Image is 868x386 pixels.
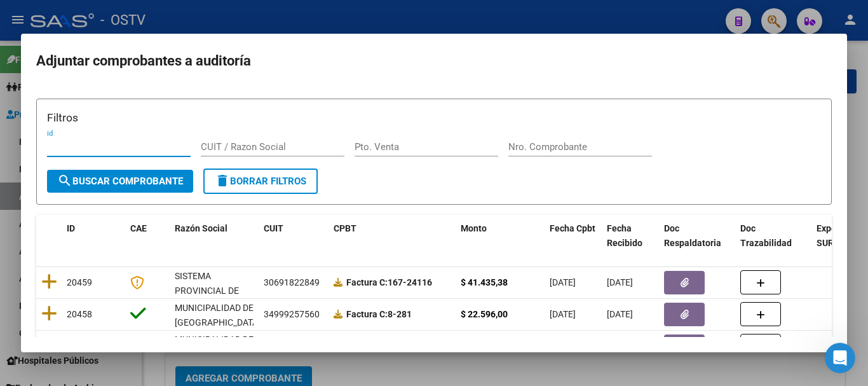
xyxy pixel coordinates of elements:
span: Fecha Recibido [607,223,642,248]
span: [DATE] [607,277,633,287]
span: [DATE] [607,309,633,319]
span: Doc Respaldatoria [664,223,721,248]
span: Factura C: [346,309,388,319]
datatable-header-cell: Monto [456,215,545,257]
span: Buscar Comprobante [57,176,183,187]
span: 20459 [67,277,92,287]
span: 20458 [67,309,92,319]
span: Doc Trazabilidad [740,223,792,248]
span: Monto [461,223,487,233]
span: 34999257560 [264,309,320,319]
span: Fecha Cpbt [550,223,595,233]
div: SISTEMA PROVINCIAL DE SALUD [175,269,254,312]
datatable-header-cell: CPBT [329,215,456,257]
datatable-header-cell: Fecha Recibido [602,215,659,257]
span: Borrar Filtros [215,176,306,187]
div: MUNICIPALIDAD DE [GEOGRAPHIC_DATA] [175,333,261,362]
datatable-header-cell: CUIT [259,215,329,257]
span: 30691822849 [264,277,320,287]
datatable-header-cell: Doc Trazabilidad [735,215,811,257]
mat-icon: search [57,173,72,188]
iframe: Intercom live chat [825,343,855,373]
span: CUIT [264,223,283,233]
button: Borrar Filtros [203,169,318,194]
strong: $ 41.435,38 [461,277,508,287]
span: ID [67,223,75,233]
span: Razón Social [175,223,227,233]
div: MUNICIPALIDAD DE [GEOGRAPHIC_DATA] [175,301,261,330]
h2: Adjuntar comprobantes a auditoría [36,49,832,73]
span: CPBT [334,223,356,233]
datatable-header-cell: Razón Social [170,215,259,257]
span: [DATE] [550,309,576,319]
datatable-header-cell: ID [62,215,125,257]
button: Buscar Comprobante [47,170,193,193]
datatable-header-cell: Fecha Cpbt [545,215,602,257]
span: CAE [130,223,147,233]
mat-icon: delete [215,173,230,188]
h3: Filtros [47,109,821,126]
strong: 167-24116 [346,277,432,287]
strong: 8-281 [346,309,412,319]
datatable-header-cell: Doc Respaldatoria [659,215,735,257]
span: Factura C: [346,277,388,287]
datatable-header-cell: CAE [125,215,170,257]
span: [DATE] [550,277,576,287]
strong: $ 22.596,00 [461,309,508,319]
